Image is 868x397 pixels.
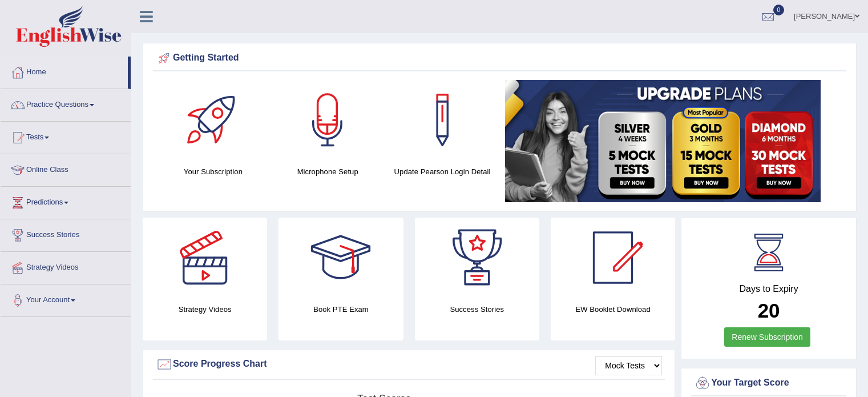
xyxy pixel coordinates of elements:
div: Getting Started [156,50,843,67]
div: Your Target Score [694,375,843,392]
img: small5.jpg [505,80,821,202]
a: Predictions [1,187,131,215]
div: Score Progress Chart [156,356,662,373]
h4: Days to Expiry [694,284,843,294]
a: Home [1,57,128,85]
a: Strategy Videos [1,252,131,280]
h4: Book PTE Exam [278,303,403,315]
a: Practice Questions [1,89,131,118]
h4: Success Stories [415,303,539,315]
h4: Strategy Videos [143,303,267,315]
h4: Your Subscription [162,166,265,178]
h4: Update Pearson Login Detail [391,166,494,178]
a: Your Account [1,284,131,313]
a: Success Stories [1,219,131,248]
b: 20 [758,299,780,322]
a: Online Class [1,154,131,183]
a: Tests [1,122,131,150]
h4: EW Booklet Download [551,303,675,315]
h4: Microphone Setup [276,166,380,178]
a: Renew Subscription [724,327,810,347]
span: 0 [773,5,785,15]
